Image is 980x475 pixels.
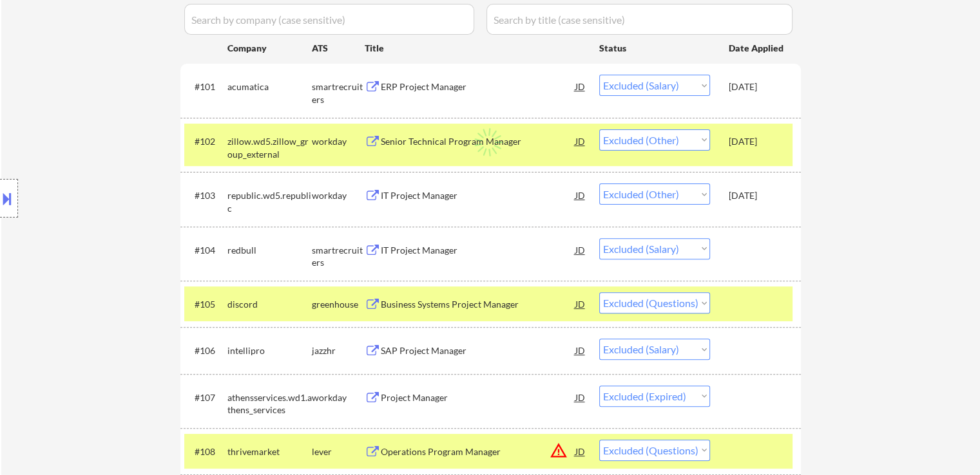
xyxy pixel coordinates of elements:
[574,183,587,207] div: JD
[381,344,575,357] div: SAP Project Manager
[574,75,587,98] div: JD
[312,298,365,311] div: greenhouse
[227,189,312,214] div: republic.wd5.republic
[381,135,575,148] div: Senior Technical Program Manager
[574,386,587,409] div: JD
[574,292,587,315] div: JD
[574,238,587,261] div: JD
[381,445,575,458] div: Operations Program Manager
[227,80,312,93] div: acumatica
[312,42,365,55] div: ATS
[227,445,312,458] div: thrivemarket
[486,4,793,35] input: Search by title (case sensitive)
[227,344,312,357] div: intellipro
[574,339,587,362] div: JD
[574,440,587,463] div: JD
[381,80,575,93] div: ERP Project Manager
[312,189,365,202] div: workday
[381,298,575,311] div: Business Systems Project Manager
[312,344,365,357] div: jazzhr
[312,445,365,458] div: lever
[550,442,568,460] button: warning_amber
[365,42,587,55] div: Title
[312,391,365,404] div: workday
[381,391,575,404] div: Project Manager
[729,80,785,93] div: [DATE]
[227,298,312,311] div: discord
[729,189,785,202] div: [DATE]
[227,391,312,416] div: athensservices.wd1.athens_services
[729,42,785,55] div: Date Applied
[381,189,575,202] div: IT Project Manager
[195,344,217,357] div: #106
[312,135,365,148] div: workday
[195,391,217,404] div: #107
[184,4,474,35] input: Search by company (case sensitive)
[574,129,587,153] div: JD
[227,244,312,257] div: redbull
[227,135,312,160] div: zillow.wd5.zillow_group_external
[312,80,365,106] div: smartrecruiters
[729,135,785,148] div: [DATE]
[227,42,312,55] div: Company
[381,244,575,257] div: IT Project Manager
[312,244,365,269] div: smartrecruiters
[195,445,217,458] div: #108
[599,36,710,59] div: Status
